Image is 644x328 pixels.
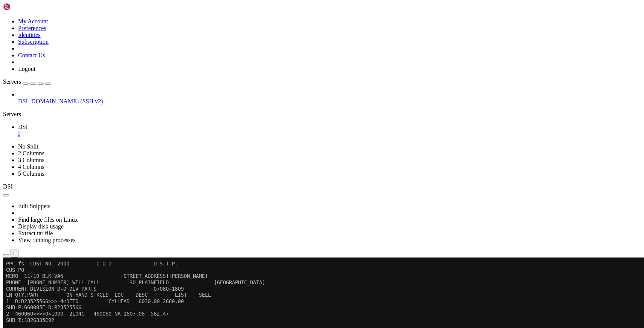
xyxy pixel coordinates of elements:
[18,130,641,137] a: 
[11,250,18,257] button: 
[18,124,641,137] a: DSI
[14,251,15,256] div: 
[101,141,104,147] div: (31, 22)
[18,38,49,45] a: Subscription
[18,150,44,156] a: 2 Columns
[18,52,45,58] a: Contact Us
[30,53,48,59] span: >>>>0<
[18,223,64,230] a: Display disk usage
[3,9,629,16] x-row: CUS PO
[3,22,629,28] x-row: PHONE [PHONE_NUMBER] WILL CALL SO.PLAINFIELD [GEOGRAPHIC_DATA]
[18,143,38,150] a: No Split
[3,78,21,85] span: Servers
[18,18,48,25] a: My Account
[18,164,44,170] a: 4 Columns
[3,15,629,22] x-row: MEMO 11-19 BLK VAN [STREET_ADDRESS][PERSON_NAME]
[3,53,629,60] x-row: 2 460060 1000 2I04C 460060 NA 1607.06 562.47
[3,141,629,147] x-row: ENTER CHANGES OR PROCESS ORDER
[18,216,78,223] a: Find large files on Linux
[3,41,629,47] x-row: 1 D:D23525566 DET0 CYLHEAD 6030.00 2680.00
[18,230,53,236] a: Extract tar file
[18,66,35,72] a: Logout
[3,183,13,190] span: DSI
[3,78,51,85] a: Servers
[18,203,50,209] a: Edit Snippets
[18,170,44,177] a: 5 Columns
[3,3,46,11] img: Shellngn
[3,47,629,53] x-row: SUB P:660005E D:R23525566
[18,237,76,243] a: View running processes
[18,91,641,105] li: DSI [DOMAIN_NAME] (SSH v2)
[18,98,641,105] a: DSI [DOMAIN_NAME] (SSH v2)
[3,34,629,41] x-row: LN QTY.PART ON HAND STKCLS LOC DESC LIST SELL
[3,28,629,35] x-row: CURRENT DIVISION D-D DIV PARTS 07080-1809
[18,98,28,104] span: DSI
[18,157,44,163] a: 3 Columns
[18,124,28,130] span: DSI
[3,147,629,153] x-row: TOTAL PARTS 3242.47 INVOICE 3242.47
[29,98,103,104] span: [DOMAIN_NAME] (SSH v2)
[3,60,629,66] x-row: SUB I:1826335C92
[45,41,63,47] span: >>>-4<
[3,3,629,9] x-row: PPC fs CUST NO. 2000 C.O.D. U.S.T.P.
[3,111,641,118] div: Servers
[18,32,41,38] a: Identities
[18,25,46,31] a: Preferences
